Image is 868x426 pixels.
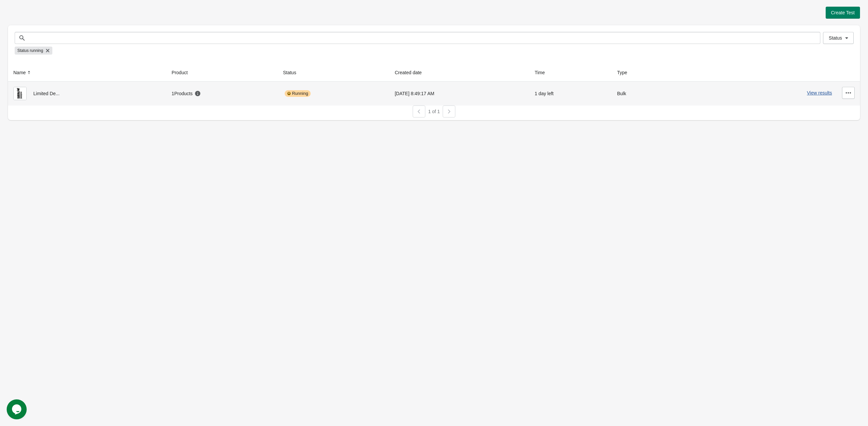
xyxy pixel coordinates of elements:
button: Type [614,67,636,79]
div: Bulk [617,87,683,100]
button: Create Test [826,7,860,19]
span: Status running [17,47,43,55]
button: Product [169,67,197,79]
button: Status [280,67,306,79]
div: Running [285,90,311,97]
button: View results [807,90,832,96]
span: Create Test [831,10,855,15]
button: Created date [392,67,431,79]
button: Time [532,67,554,79]
div: Limited De... [13,87,161,100]
button: Status [823,32,854,44]
div: 1 day left [535,87,606,100]
div: 1 Products [172,90,201,97]
span: Status [829,35,842,41]
div: [DATE] 8:49:17 AM [395,87,524,100]
span: 1 of 1 [428,109,440,114]
iframe: chat widget [7,399,28,419]
button: Name [11,67,35,79]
